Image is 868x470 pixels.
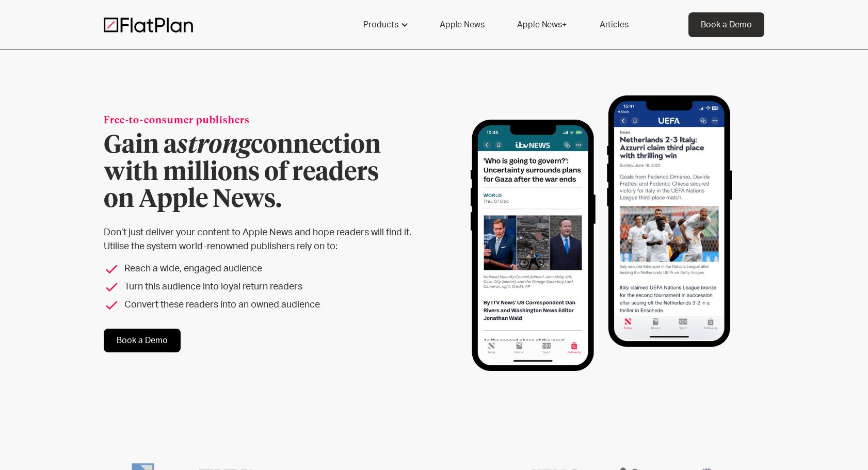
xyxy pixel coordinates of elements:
[104,280,430,294] li: Turn this audience into loyal return readers
[104,114,430,128] div: Free-to-consumer publishers
[351,12,419,37] div: Products
[427,12,496,37] a: Apple News
[363,19,398,31] div: Products
[587,12,641,37] a: Articles
[177,133,251,158] em: strong
[104,132,430,214] h1: Gain a connection with millions of readers on Apple News.
[688,12,764,37] a: Book a Demo
[505,12,578,37] a: Apple News+
[701,19,752,31] div: Book a Demo
[104,262,430,276] li: Reach a wide, engaged audience
[104,329,181,352] a: Book a Demo
[104,226,430,254] p: Don’t just deliver your content to Apple News and hope readers will find it. Utilise the system w...
[104,298,430,312] li: Convert these readers into an owned audience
